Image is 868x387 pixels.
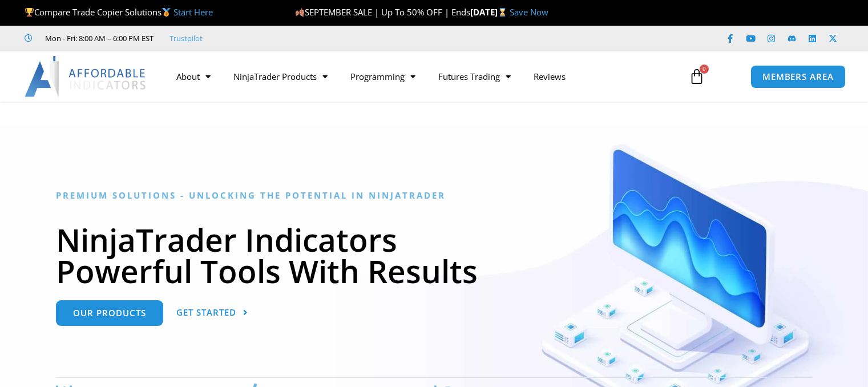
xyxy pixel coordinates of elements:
a: Programming [339,63,427,90]
img: 🏆 [25,8,34,17]
span: Get Started [176,308,236,317]
h6: Premium Solutions - Unlocking the Potential in NinjaTrader [56,190,812,201]
a: Trustpilot [169,31,203,45]
span: Mon - Fri: 8:00 AM – 6:00 PM EST [42,31,154,45]
span: Compare Trade Copier Solutions [25,6,213,18]
a: Futures Trading [427,63,522,90]
h1: NinjaTrader Indicators Powerful Tools With Results [56,224,812,287]
a: Our Products [56,300,163,326]
img: LogoAI | Affordable Indicators – NinjaTrader [25,56,147,97]
img: ⌛ [498,8,507,17]
strong: [DATE] [470,6,510,18]
span: SEPTEMBER SALE | Up To 50% OFF | Ends [295,6,470,18]
a: Reviews [522,63,577,90]
span: MEMBERS AREA [762,72,834,81]
a: MEMBERS AREA [750,65,846,88]
a: Get Started [176,300,248,326]
a: 0 [672,60,722,93]
nav: Menu [165,63,677,90]
a: Start Here [173,6,213,18]
img: 🥇 [162,8,171,17]
a: NinjaTrader Products [222,63,339,90]
span: Our Products [73,309,146,317]
a: About [165,63,222,90]
span: 0 [700,64,709,74]
a: Save Now [510,6,548,18]
img: 🍂 [296,8,304,17]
